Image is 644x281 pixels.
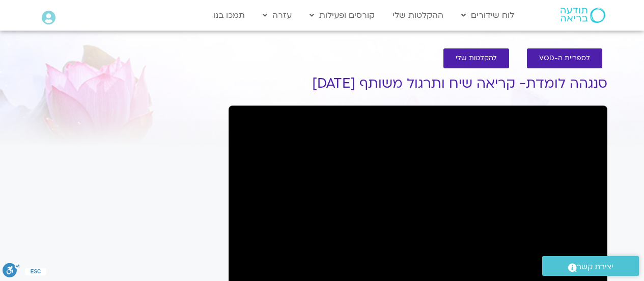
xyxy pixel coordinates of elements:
a: לוח שידורים [456,6,519,25]
img: תודעה בריאה [561,8,605,23]
span: לספריית ה-VOD [539,55,590,62]
a: ההקלטות שלי [387,6,449,25]
a: לספריית ה-VOD [527,48,602,68]
a: תמכו בנו [208,6,250,25]
a: עזרה [258,6,297,25]
a: יצירת קשר [542,256,639,276]
h1: סנגהה לומדת- קריאה שיח ותרגול משותף [DATE] [229,76,607,91]
a: קורסים ופעילות [304,6,380,25]
span: יצירת קשר [577,260,613,274]
a: להקלטות שלי [443,48,509,68]
span: להקלטות שלי [456,55,497,62]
